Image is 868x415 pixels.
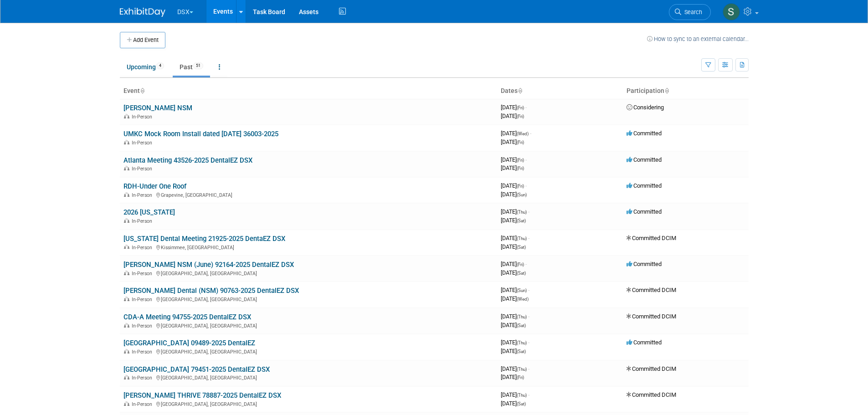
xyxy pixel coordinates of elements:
[627,365,676,372] span: Committed DCIM
[173,58,210,76] a: Past51
[123,400,493,407] div: [GEOGRAPHIC_DATA], [GEOGRAPHIC_DATA]
[124,245,129,249] img: In-Person Event
[120,8,165,17] img: ExhibitDay
[517,105,524,110] span: (Fri)
[132,192,155,198] span: In-Person
[627,104,664,111] span: Considering
[627,261,662,267] span: Committed
[123,348,493,355] div: [GEOGRAPHIC_DATA], [GEOGRAPHIC_DATA]
[528,208,529,215] span: -
[124,297,129,301] img: In-Person Event
[501,322,526,328] span: [DATE]
[132,323,155,329] span: In-Person
[627,339,662,346] span: Committed
[517,210,527,215] span: (Thu)
[132,401,155,407] span: In-Person
[723,3,740,20] img: Samantha Meyers
[627,235,676,241] span: Committed DCIM
[528,235,529,241] span: -
[647,36,749,42] a: How to sync to an external calendar...
[123,313,251,321] a: CDA-A Meeting 94755-2025 DentalEZ DSX
[120,32,165,48] button: Add Event
[623,83,749,99] th: Participation
[528,365,529,372] span: -
[501,235,529,241] span: [DATE]
[501,365,529,372] span: [DATE]
[517,367,527,372] span: (Thu)
[627,287,676,293] span: Committed DCIM
[123,191,493,198] div: Grapevine, [GEOGRAPHIC_DATA]
[669,4,711,20] a: Search
[120,83,497,99] th: Event
[517,131,529,136] span: (Wed)
[501,348,526,354] span: [DATE]
[497,83,623,99] th: Dates
[528,287,529,293] span: -
[517,340,527,345] span: (Thu)
[124,192,129,197] img: In-Person Event
[517,245,526,250] span: (Sat)
[517,262,524,267] span: (Fri)
[123,208,175,216] a: 2026 [US_STATE]
[124,140,129,144] img: In-Person Event
[528,313,529,320] span: -
[528,339,529,346] span: -
[123,156,252,164] a: Atlanta Meeting 43526-2025 DentalEZ DSX
[501,261,527,267] span: [DATE]
[123,287,299,295] a: [PERSON_NAME] Dental (NSM) 90763-2025 DentalEZ DSX
[140,87,144,94] a: Sort by Event Name
[517,288,527,293] span: (Sun)
[132,114,155,120] span: In-Person
[517,166,524,171] span: (Fri)
[627,182,662,189] span: Committed
[132,218,155,224] span: In-Person
[132,271,155,277] span: In-Person
[123,261,294,269] a: [PERSON_NAME] NSM (June) 92164-2025 DentalEZ DSX
[123,374,493,381] div: [GEOGRAPHIC_DATA], [GEOGRAPHIC_DATA]
[123,295,493,302] div: [GEOGRAPHIC_DATA], [GEOGRAPHIC_DATA]
[124,166,129,170] img: In-Person Event
[681,9,702,15] span: Search
[501,339,529,346] span: [DATE]
[501,269,526,276] span: [DATE]
[124,323,129,328] img: In-Person Event
[517,375,524,380] span: (Fri)
[132,140,155,146] span: In-Person
[124,349,129,354] img: In-Person Event
[517,271,526,276] span: (Sat)
[525,156,527,163] span: -
[124,375,129,379] img: In-Person Event
[132,375,155,381] span: In-Person
[517,184,524,189] span: (Fri)
[525,261,527,267] span: -
[123,391,281,400] a: [PERSON_NAME] THRIVE 78887-2025 DentalEZ DSX
[124,401,129,406] img: In-Person Event
[124,114,129,118] img: In-Person Event
[517,236,527,241] span: (Thu)
[517,297,529,302] span: (Wed)
[123,243,493,251] div: Kissimmee, [GEOGRAPHIC_DATA]
[501,217,526,224] span: [DATE]
[501,191,527,198] span: [DATE]
[517,114,524,119] span: (Fri)
[124,218,129,223] img: In-Person Event
[517,393,527,398] span: (Thu)
[501,104,527,111] span: [DATE]
[123,235,285,243] a: [US_STATE] Dental Meeting 21925-2025 DentaEZ DSX
[123,365,270,374] a: [GEOGRAPHIC_DATA] 79451-2025 DentalEZ DSX
[627,313,676,320] span: Committed DCIM
[518,87,522,94] a: Sort by Start Date
[517,158,524,163] span: (Fri)
[501,287,529,293] span: [DATE]
[123,339,255,347] a: [GEOGRAPHIC_DATA] 09489-2025 DentalEZ
[123,182,186,190] a: RDH-Under One Roof
[528,391,529,398] span: -
[517,401,526,406] span: (Sat)
[193,62,203,69] span: 51
[120,58,171,76] a: Upcoming4
[501,313,529,320] span: [DATE]
[123,322,493,329] div: [GEOGRAPHIC_DATA], [GEOGRAPHIC_DATA]
[627,156,662,163] span: Committed
[123,130,278,138] a: UMKC Mock Room Install dated [DATE] 36003-2025
[517,349,526,354] span: (Sat)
